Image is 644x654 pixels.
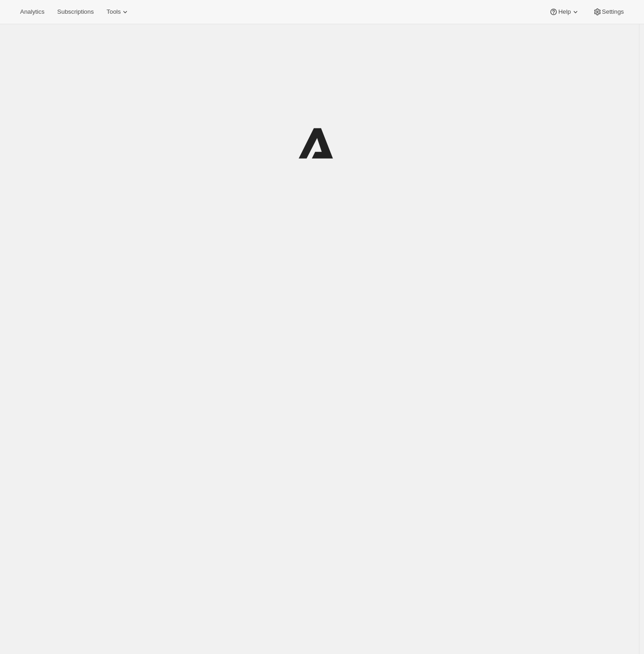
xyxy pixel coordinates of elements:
[101,5,135,18] button: Tools
[587,5,629,18] button: Settings
[52,5,99,18] button: Subscriptions
[602,8,624,16] span: Settings
[544,5,585,18] button: Help
[20,8,44,16] span: Analytics
[558,8,570,16] span: Help
[57,8,94,16] span: Subscriptions
[106,8,121,16] span: Tools
[15,5,50,18] button: Analytics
